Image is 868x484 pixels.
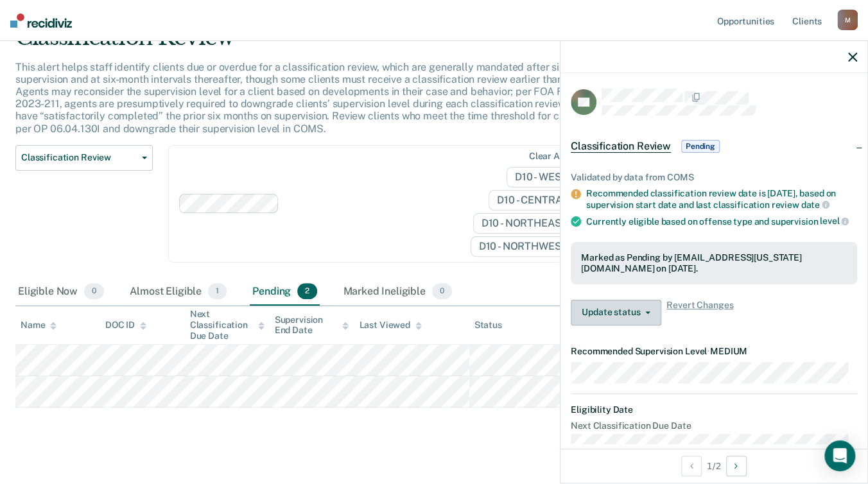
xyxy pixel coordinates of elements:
[571,404,857,415] dt: Eligibility Date
[681,456,702,476] button: Previous Opportunity
[707,346,710,356] span: •
[10,13,72,28] img: Recidiviz
[15,278,107,306] div: Eligible Now
[21,152,137,163] span: Classification Review
[586,216,857,227] div: Currently eligible based on offense type and supervision
[127,278,229,306] div: Almost Eligible
[359,320,421,331] div: Last Viewed
[190,309,265,341] div: Next Classification Due Date
[820,216,849,226] span: level
[571,172,857,183] div: Validated by data from COMS
[21,320,56,331] div: Name
[666,300,733,325] span: Revert Changes
[571,346,857,357] dt: Recommended Supervision Level MEDIUM
[581,252,847,274] div: Marked as Pending by [EMAIL_ADDRESS][US_STATE][DOMAIN_NAME] on [DATE].
[105,320,146,331] div: DOC ID
[15,61,663,135] p: This alert helps staff identify clients due or overdue for a classification review, which are gen...
[560,126,867,167] div: Classification ReviewPending
[297,283,317,300] span: 2
[837,10,858,30] div: M
[250,278,320,306] div: Pending
[560,449,867,483] div: 1 / 2
[84,283,104,300] span: 0
[471,236,586,257] span: D10 - NORTHWEST
[489,190,586,211] span: D10 - CENTRAL
[474,320,502,331] div: Status
[473,213,586,234] span: D10 - NORTHEAST
[529,151,584,162] div: Clear agents
[275,315,349,336] div: Supervision End Date
[571,420,857,431] dt: Next Classification Due Date
[681,140,720,153] span: Pending
[571,300,661,325] button: Update status
[208,283,227,300] span: 1
[15,24,666,61] div: Classification Review
[571,140,671,153] span: Classification Review
[507,167,586,187] span: D10 - WEST
[824,440,855,471] div: Open Intercom Messenger
[340,278,455,306] div: Marked Ineligible
[586,188,857,210] div: Recommended classification review date is [DATE], based on supervision start date and last classi...
[559,320,618,331] div: Pending for
[432,283,452,300] span: 0
[726,456,747,476] button: Next Opportunity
